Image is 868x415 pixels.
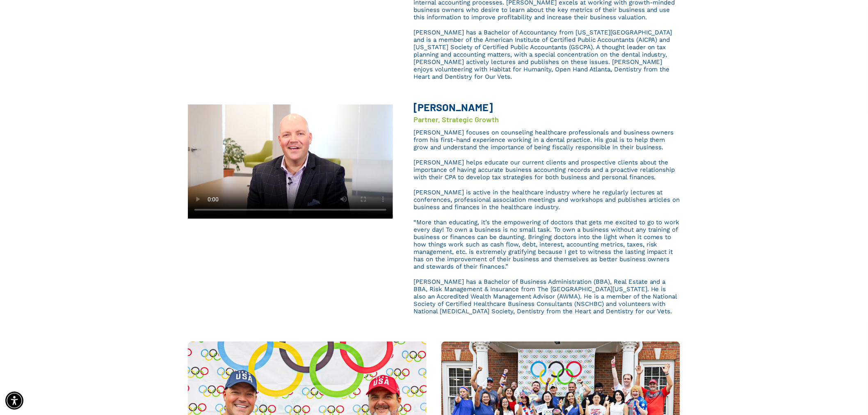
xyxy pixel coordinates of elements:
b: [PERSON_NAME] [413,101,493,113]
span: Partner, Strategic Growth [413,115,499,124]
span: [PERSON_NAME] has a Bachelor of Business Administration (BBA), Real Estate and a BBA, Risk Manage... [413,278,677,315]
span: [PERSON_NAME] is active in the healthcare industry where he regularly lectures at conferences, pr... [413,189,680,211]
div: Accessibility Menu [5,392,23,410]
span: [PERSON_NAME] helps educate our current clients and prospective clients about the importance of h... [413,159,675,181]
span: “More than educating, it’s the empowering of doctors that gets me excited to go to work every day... [413,219,680,270]
span: [PERSON_NAME] focuses on counseling healthcare professionals and business owners from his first-h... [413,129,674,151]
span: [PERSON_NAME] has a Bachelor of Accountancy from [US_STATE][GEOGRAPHIC_DATA] and is a member of t... [413,29,672,80]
